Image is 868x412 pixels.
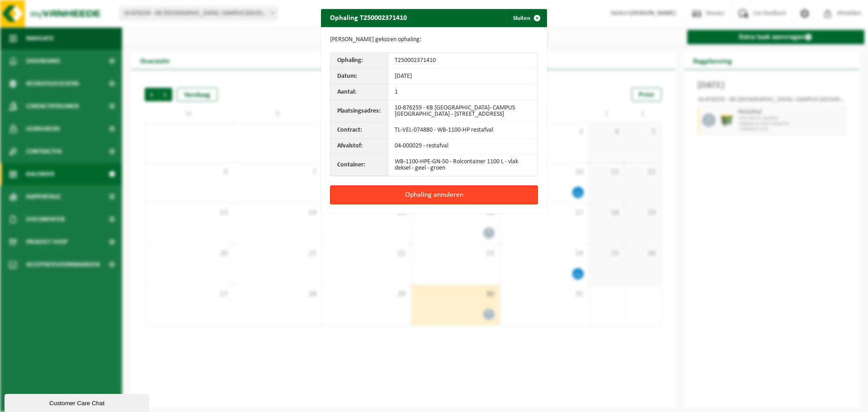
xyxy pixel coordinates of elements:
button: Ophaling annuleren [330,185,538,204]
p: [PERSON_NAME] gekozen ophaling: [330,36,538,43]
th: Datum: [330,69,388,85]
th: Afvalstof: [330,138,388,154]
iframe: chat widget [5,392,151,412]
th: Plaatsingsadres: [330,100,388,123]
td: 10-876259 - KB [GEOGRAPHIC_DATA]- CAMPUS [GEOGRAPHIC_DATA] - [STREET_ADDRESS] [388,100,538,123]
td: T250002371410 [388,53,538,69]
th: Container: [330,154,388,176]
td: 1 [388,85,538,100]
td: WB-1100-HPE-GN-50 - Rolcontainer 1100 L - vlak deksel - geel - groen [388,154,538,176]
td: TL-VEL-074880 - WB-1100-HP restafval [388,123,538,138]
button: Sluiten [506,9,546,27]
th: Ophaling: [330,53,388,69]
td: [DATE] [388,69,538,85]
th: Contract: [330,123,388,138]
td: 04-000029 - restafval [388,138,538,154]
th: Aantal: [330,85,388,100]
h2: Ophaling T250002371410 [321,9,416,26]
